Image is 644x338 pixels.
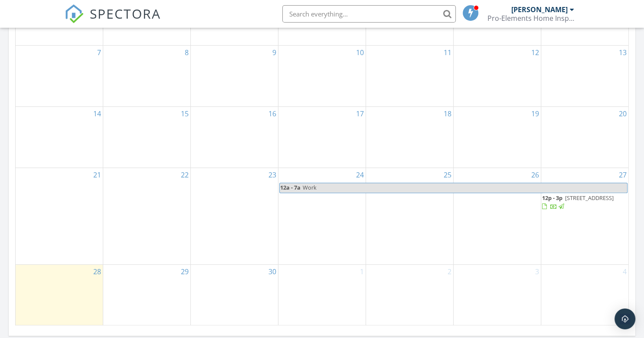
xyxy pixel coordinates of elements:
[267,107,278,121] a: Go to September 16, 2025
[179,168,190,182] a: Go to September 22, 2025
[621,265,628,279] a: Go to October 4, 2025
[542,194,614,210] a: 12p - 3p [STREET_ADDRESS]
[541,46,628,107] td: Go to September 13, 2025
[442,107,453,121] a: Go to September 18, 2025
[453,265,541,325] td: Go to October 3, 2025
[453,46,541,107] td: Go to September 12, 2025
[90,4,161,23] span: SPECTORA
[487,14,574,23] div: Pro-Elements Home Inspection, LLC
[511,5,568,14] div: [PERSON_NAME]
[278,46,366,107] td: Go to September 10, 2025
[16,107,103,168] td: Go to September 14, 2025
[366,46,453,107] td: Go to September 11, 2025
[442,168,453,182] a: Go to September 25, 2025
[542,194,562,202] span: 12p - 3p
[542,193,628,212] a: 12p - 3p [STREET_ADDRESS]
[16,46,103,107] td: Go to September 7, 2025
[267,265,278,279] a: Go to September 30, 2025
[541,168,628,265] td: Go to September 27, 2025
[179,265,190,279] a: Go to September 29, 2025
[282,5,456,23] input: Search everything...
[271,46,278,59] a: Go to September 9, 2025
[617,46,628,59] a: Go to September 13, 2025
[617,168,628,182] a: Go to September 27, 2025
[92,107,103,121] a: Go to September 14, 2025
[615,308,635,329] div: Open Intercom Messenger
[541,265,628,325] td: Go to October 4, 2025
[303,184,317,191] span: Work
[280,183,301,192] span: 12a - 7a
[179,107,190,121] a: Go to September 15, 2025
[533,265,541,279] a: Go to October 3, 2025
[103,107,191,168] td: Go to September 15, 2025
[191,46,278,107] td: Go to September 9, 2025
[278,168,366,265] td: Go to September 24, 2025
[530,46,541,59] a: Go to September 12, 2025
[366,107,453,168] td: Go to September 18, 2025
[358,265,366,279] a: Go to October 1, 2025
[92,265,103,279] a: Go to September 28, 2025
[354,46,366,59] a: Go to September 10, 2025
[366,168,453,265] td: Go to September 25, 2025
[191,168,278,265] td: Go to September 23, 2025
[95,46,103,59] a: Go to September 7, 2025
[354,107,366,121] a: Go to September 17, 2025
[565,194,614,202] span: [STREET_ADDRESS]
[278,107,366,168] td: Go to September 17, 2025
[92,168,103,182] a: Go to September 21, 2025
[366,265,453,325] td: Go to October 2, 2025
[191,107,278,168] td: Go to September 16, 2025
[354,168,366,182] a: Go to September 24, 2025
[103,46,191,107] td: Go to September 8, 2025
[16,265,103,325] td: Go to September 28, 2025
[453,107,541,168] td: Go to September 19, 2025
[103,168,191,265] td: Go to September 22, 2025
[442,46,453,59] a: Go to September 11, 2025
[103,265,191,325] td: Go to September 29, 2025
[530,168,541,182] a: Go to September 26, 2025
[65,4,84,23] img: The Best Home Inspection Software - Spectora
[65,12,161,30] a: SPECTORA
[191,265,278,325] td: Go to September 30, 2025
[267,168,278,182] a: Go to September 23, 2025
[278,265,366,325] td: Go to October 1, 2025
[183,46,190,59] a: Go to September 8, 2025
[453,168,541,265] td: Go to September 26, 2025
[541,107,628,168] td: Go to September 20, 2025
[530,107,541,121] a: Go to September 19, 2025
[446,265,453,279] a: Go to October 2, 2025
[617,107,628,121] a: Go to September 20, 2025
[16,168,103,265] td: Go to September 21, 2025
